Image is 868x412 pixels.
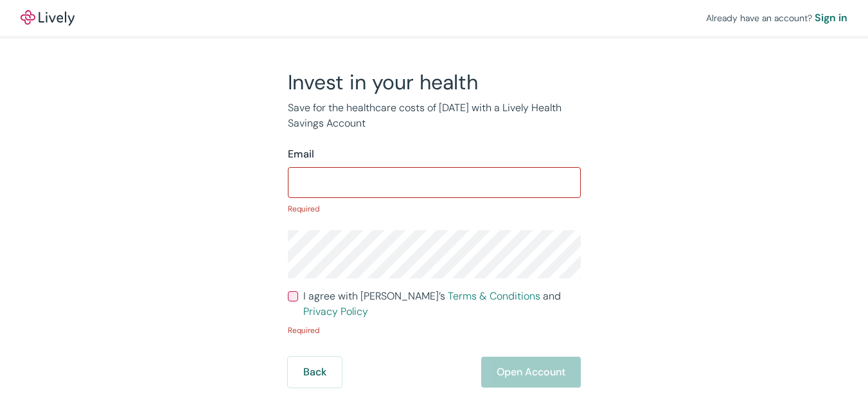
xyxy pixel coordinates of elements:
[21,10,75,26] a: LivelyLively
[706,10,847,26] div: Already have an account?
[303,289,581,319] span: I agree with [PERSON_NAME]’s and
[288,357,342,388] button: Back
[448,289,540,303] a: Terms & Conditions
[815,10,847,26] a: Sign in
[288,203,581,215] p: Required
[288,100,581,131] p: Save for the healthcare costs of [DATE] with a Lively Health Savings Account
[288,325,581,336] p: Required
[303,305,368,318] a: Privacy Policy
[288,69,581,95] h2: Invest in your health
[288,147,314,162] label: Email
[21,10,75,26] img: Lively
